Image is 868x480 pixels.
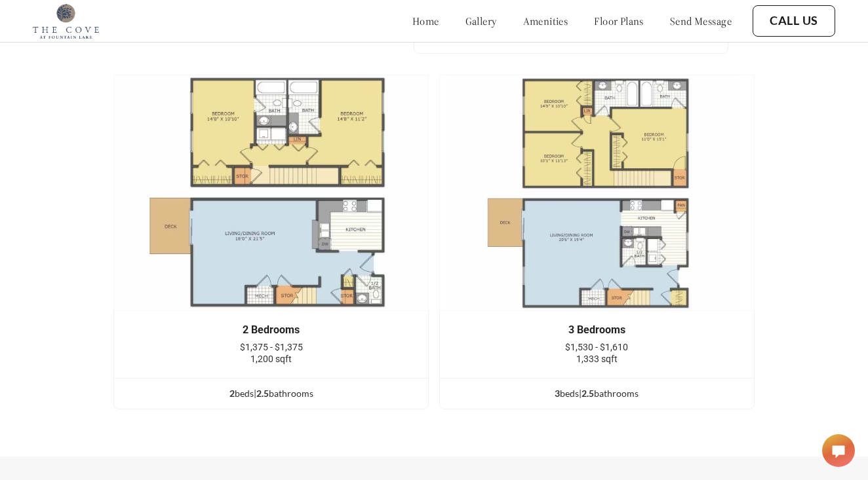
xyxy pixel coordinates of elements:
[250,354,292,364] span: 1,200 sqft
[594,14,644,28] a: floor plans
[582,388,594,399] span: 2.5
[670,14,732,28] a: send message
[753,5,835,37] button: Call Us
[770,14,818,28] a: Call Us
[412,14,439,28] a: home
[134,324,408,336] div: 2 Bedrooms
[113,75,429,311] img: example
[523,14,568,28] a: amenities
[256,388,269,399] span: 2.5
[555,388,560,399] span: 3
[114,386,428,401] div: bed s | bathroom s
[465,14,497,28] a: gallery
[565,342,628,352] span: $1,530 - $1,610
[440,386,754,401] div: bed s | bathroom s
[460,324,734,336] div: 3 Bedrooms
[229,388,235,399] span: 2
[576,354,618,364] span: 1,333 sqft
[33,3,99,39] img: cove_at_fountain_lake_logo.png
[240,342,303,352] span: $1,375 - $1,375
[439,75,755,311] img: example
